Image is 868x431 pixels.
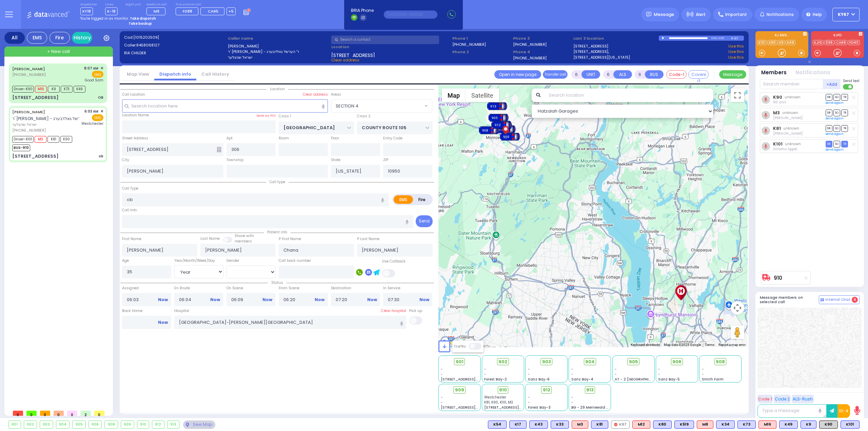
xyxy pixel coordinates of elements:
[731,326,744,339] button: Drag Pegman onto the map to open Street View
[92,71,103,78] span: EMS
[785,141,801,146] span: unknown
[54,411,64,416] span: 0
[413,195,432,204] label: Fire
[4,32,25,44] div: All
[852,297,858,303] span: 4
[279,286,328,291] label: From Scene
[105,7,118,15] span: K-18
[394,195,413,204] label: EMS
[226,136,233,141] label: Apt
[585,358,595,365] span: 904
[826,116,844,120] a: Send again
[487,101,507,111] div: 913
[12,109,45,115] a: [PERSON_NAME]
[452,49,511,55] span: Phone 2
[500,124,510,140] img: client-location.gif
[12,144,30,151] span: BUS-910
[672,358,682,365] span: 906
[122,186,138,191] label: Call Type
[666,70,687,79] button: Code-1
[646,12,651,17] img: message.svg
[35,136,46,143] span: M3
[122,208,137,213] label: Call Info
[488,420,507,429] div: BLS
[821,298,824,302] img: comment-alt.png
[841,94,848,100] span: TR
[130,16,156,21] strong: Take dispatch
[833,94,840,100] span: SO
[383,157,388,163] label: ZIP
[773,146,797,152] span: Shlomo Appel
[773,126,781,131] a: K81
[591,420,608,429] div: BLS
[826,125,832,132] span: DR
[786,40,795,45] a: K49
[824,40,834,45] a: 596
[731,36,744,41] div: K-67
[843,78,860,83] span: Send text
[266,179,289,184] span: Call type
[122,113,149,118] label: Location Name
[760,79,823,89] input: Search member
[27,32,47,44] div: EMS
[92,114,103,121] span: EMS
[146,3,168,7] label: Medic on call
[47,48,70,55] span: + New call
[571,372,573,377] span: -
[84,66,98,71] span: 8:07 AM
[416,215,433,227] button: Send
[731,89,744,102] button: Toggle fullscreen view
[256,113,276,118] label: Save as POI
[442,89,466,102] button: Show street map
[122,99,328,112] input: Search location here
[801,420,816,429] div: BLS
[303,92,328,97] label: Clear address
[122,286,171,291] label: Assigned
[279,136,289,141] label: Room
[80,3,97,7] label: Dispatcher
[773,131,803,136] span: Berish Mertz
[773,100,786,105] span: 90 Unit
[737,420,756,429] div: BLS
[702,367,704,372] span: -
[645,70,664,79] button: BUS
[228,55,329,60] label: ישראל שניצלער
[440,338,462,347] img: Google
[773,95,782,100] a: K90
[702,372,704,377] span: -
[717,34,718,42] div: /
[837,404,850,418] button: 10-4
[454,344,466,349] label: Traffic
[674,420,694,429] div: BLS
[228,49,329,55] label: ר' [PERSON_NAME] - ר' הערשל גאלדבערג
[124,35,225,40] label: Cad:
[513,42,547,47] label: [PHONE_NUMBER]
[755,34,808,38] label: KJ EMS...
[653,420,672,429] div: BLS
[264,230,291,235] span: Patient info
[542,358,551,365] span: 903
[768,40,777,45] a: K90
[279,236,301,242] label: P First Name
[773,110,780,115] a: M3
[174,308,189,314] label: Hospital
[573,43,608,49] a: [STREET_ADDRESS]
[500,127,511,137] gmp-advanced-marker: Client
[381,308,406,314] label: Clear hospital
[226,258,239,263] label: Gender
[773,141,783,146] a: K101
[200,236,220,241] label: Last Name
[56,421,70,428] div: 904
[479,125,499,135] div: 908
[331,100,423,112] span: SECTION 4
[573,55,630,60] a: [STREET_ADDRESS][US_STATE]
[571,367,573,372] span: -
[833,141,840,147] span: SO
[331,57,359,63] span: Clear address
[774,395,791,403] button: Code 2
[761,69,787,77] button: Members
[615,377,665,382] span: AT - 2 [GEOGRAPHIC_DATA]
[27,10,72,19] img: Logo
[262,297,272,303] a: Now
[505,132,515,142] gmp-advanced-marker: 909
